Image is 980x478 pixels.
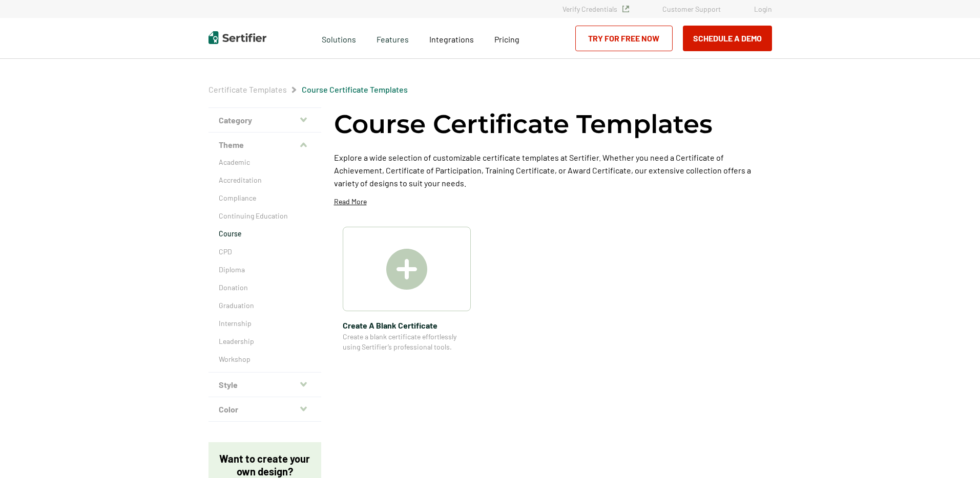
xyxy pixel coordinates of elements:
[386,249,427,290] img: Create A Blank Certificate
[575,26,673,51] a: Try for Free Now
[219,229,311,239] a: Course
[494,34,519,44] span: Pricing
[334,151,772,189] p: Explore a wide selection of customizable certificate templates at Sertifier. Whether you need a C...
[219,318,311,329] a: Internship
[219,265,311,275] a: Diploma
[208,397,321,422] button: Color
[208,133,321,157] button: Theme
[562,5,629,13] a: Verify Credentials
[494,32,519,45] a: Pricing
[219,193,311,203] a: Compliance
[219,175,311,185] a: Accreditation
[343,319,471,332] span: Create A Blank Certificate
[219,452,311,478] p: Want to create your own design?
[302,84,408,94] a: Course Certificate Templates
[219,283,311,293] a: Donation
[219,354,311,364] a: Workshop
[208,84,287,94] a: Certificate Templates
[429,34,474,44] span: Integrations
[377,32,409,45] span: Features
[208,373,321,397] button: Style
[208,84,408,95] div: Breadcrumb
[219,336,311,346] a: Leadership
[334,197,367,207] p: Read More
[208,157,321,373] div: Theme
[429,32,474,45] a: Integrations
[334,107,713,141] h1: Course Certificate Templates
[322,32,356,45] span: Solutions
[219,157,311,167] a: Academic
[662,5,721,13] a: Customer Support
[754,5,772,13] a: Login
[219,300,311,311] a: Graduation
[219,247,311,257] a: CPD
[343,332,471,352] span: Create a blank certificate effortlessly using Sertifier’s professional tools.
[219,211,311,221] a: Continuing Education
[622,6,629,12] img: Verified
[208,31,266,44] img: Sertifier | Digital Credentialing Platform
[208,108,321,133] button: Category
